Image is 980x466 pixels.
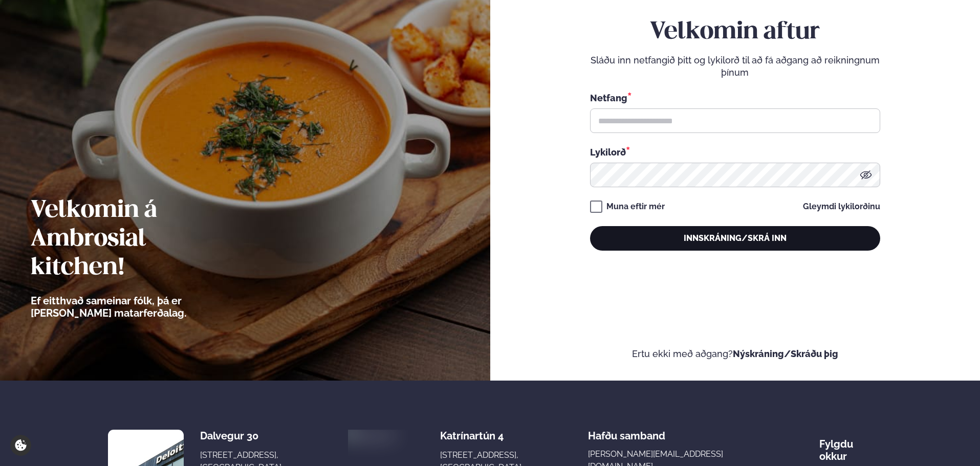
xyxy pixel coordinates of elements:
[590,145,880,159] div: Lykilorð
[588,421,665,442] span: Hafðu samband
[343,429,395,443] img: image alt
[521,348,950,360] p: Ertu ekki með aðgang?
[590,54,880,79] p: Sláðu inn netfangið þitt og lykilorð til að fá aðgang að reikningnum þínum
[10,435,31,456] a: Cookie settings
[590,226,880,251] button: Innskráning/Skrá inn
[819,430,872,462] div: Fylgdu okkur
[803,203,880,211] a: Gleymdi lykilorðinu
[31,295,243,319] p: Ef eitthvað sameinar fólk, þá er [PERSON_NAME] matarferðalag.
[590,18,880,47] h2: Velkomin aftur
[590,91,880,104] div: Netfang
[31,196,243,282] h2: Velkomin á Ambrosial kitchen!
[733,348,838,359] a: Nýskráning/Skráðu þig
[440,430,521,442] div: Katrínartún 4
[200,430,281,442] div: Dalvegur 30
